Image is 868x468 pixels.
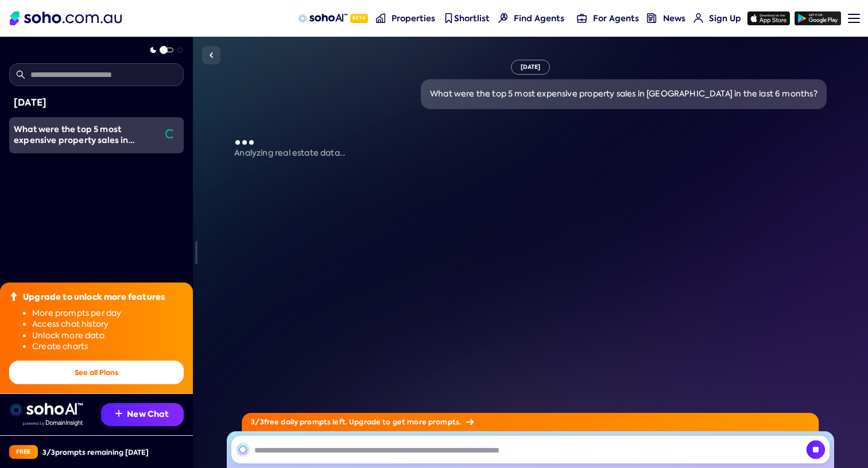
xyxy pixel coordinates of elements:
li: More prompts per day [32,308,184,319]
span: What were the top 5 most expensive property sales in [GEOGRAPHIC_DATA] in the last 6 months? [14,123,153,169]
img: app-store icon [747,11,790,25]
img: google-play icon [795,11,841,25]
img: Sidebar toggle icon [204,48,218,62]
div: Free [9,445,38,459]
li: Create charts [32,341,184,353]
li: Access chat history [32,319,184,330]
img: Arrow icon [466,419,474,425]
div: [DATE] [14,95,179,110]
button: New Chat [101,403,184,426]
img: shortlist-nav icon [444,13,454,23]
span: Sign Up [709,13,741,24]
span: Beta [350,14,368,23]
img: for-agents-nav icon [693,13,703,23]
img: Upgrade icon [9,292,18,301]
img: Data provided by Domain Insight [23,420,83,426]
span: Properties [392,13,435,24]
button: See all Plans [9,361,184,384]
div: What were the top 5 most expensive property sales in [GEOGRAPHIC_DATA] in the last 6 months? [430,88,817,100]
span: Shortlist [454,13,490,24]
img: for-agents-nav icon [577,13,587,23]
img: properties-nav icon [376,13,386,23]
div: 3 / 3 prompts remaining [DATE] [42,447,149,457]
button: Cancel request [807,440,825,459]
img: Send icon [807,440,825,459]
span: News [663,13,685,24]
img: Find agents icon [498,13,508,23]
img: news-nav icon [647,13,657,23]
div: 3 / 3 free daily prompts left. Upgrade to get more prompts. [242,413,819,431]
img: sohoai logo [9,403,83,417]
span: Find Agents [514,13,564,24]
img: sohoAI logo [298,14,347,23]
a: What were the top 5 most expensive property sales in [GEOGRAPHIC_DATA] in the last 6 months? [9,117,158,153]
div: Upgrade to unlock more features [23,292,165,303]
img: Soho Logo [10,11,122,25]
img: SohoAI logo black [236,443,250,457]
li: Unlock more data [32,330,184,342]
span: For Agents [593,13,639,24]
div: [DATE] [511,60,551,75]
img: Recommendation icon [115,410,122,417]
div: What were the top 5 most expensive property sales in point cook in the last 6 months? [14,124,158,146]
p: Analyzing real estate data... [234,148,826,159]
